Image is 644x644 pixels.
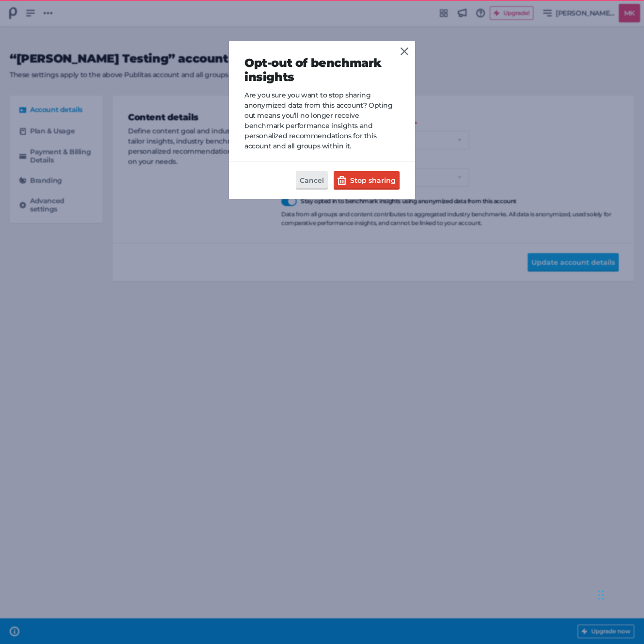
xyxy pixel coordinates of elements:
a: Close [399,46,410,57]
h2: Opt-out of benchmark insights [244,56,400,84]
button: Stop sharing [334,171,400,190]
iframe: Chat Widget [596,571,644,617]
p: Are you sure you want to stop sharing anonymized data from this account? Opting out means you’ll ... [244,90,400,151]
button: Cancel [296,171,328,190]
div: Drag [598,580,604,610]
